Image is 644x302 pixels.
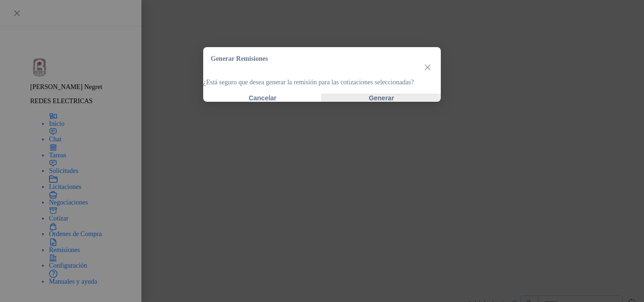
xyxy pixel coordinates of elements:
[424,64,431,71] span: close
[322,94,441,102] button: Generar
[203,94,322,102] button: Cancelar
[203,77,441,88] p: ¿Está seguro que desea generar la remisión para las cotizaciones seleccionadas?
[211,54,268,64] h3: Generar Remisiones
[420,60,435,75] button: Close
